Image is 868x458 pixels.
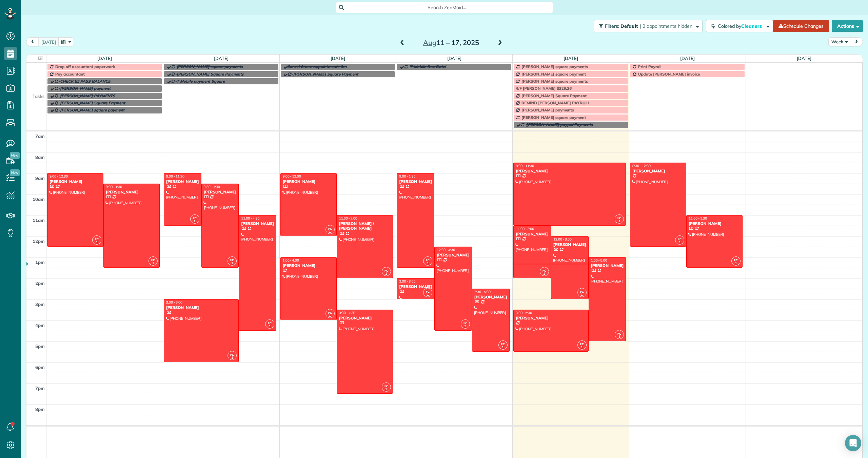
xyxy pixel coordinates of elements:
[734,258,738,262] span: FC
[553,237,572,242] span: 12:00 - 3:00
[50,174,68,179] span: 9:00 - 12:30
[474,295,508,299] div: [PERSON_NAME]
[326,313,334,319] small: 1
[339,311,355,315] span: 3:30 - 7:30
[640,23,692,29] span: | 2 appointments hidden
[214,56,229,61] a: [DATE]
[293,71,358,77] span: [PERSON_NAME] Square Payment
[106,185,122,189] span: 9:30 - 1:30
[35,343,45,349] span: 5pm
[578,344,586,351] small: 1
[516,227,534,231] span: 11:30 - 2:00
[166,179,199,184] div: [PERSON_NAME]
[35,301,45,307] span: 3pm
[268,321,272,325] span: FC
[35,386,45,391] span: 7pm
[521,64,588,69] span: [PERSON_NAME] square payments
[410,64,446,69] span: T-Mobile Due Date!
[60,100,125,105] span: [PERSON_NAME] Square Payment
[399,174,415,179] span: 9:00 - 1:30
[282,263,335,268] div: [PERSON_NAME]
[204,185,220,189] span: 9:30 - 1:30
[773,20,829,32] a: Schedule Changes
[60,86,111,91] span: [PERSON_NAME] payment
[426,258,430,262] span: FC
[328,227,332,230] span: FC
[678,237,682,241] span: FC
[384,384,388,388] span: FC
[718,23,764,29] span: Colored by
[732,260,740,267] small: 1
[689,216,707,221] span: 11:00 - 1:30
[638,64,662,69] span: Print Payroll
[516,164,534,168] span: 8:30 - 11:30
[241,216,259,221] span: 11:00 - 4:30
[26,37,39,46] button: prev
[542,269,546,272] span: FC
[615,334,624,340] small: 1
[105,190,158,194] div: [PERSON_NAME]
[149,260,157,267] small: 1
[339,221,391,231] div: [PERSON_NAME] / [PERSON_NAME]
[193,216,197,220] span: FC
[474,290,491,294] span: 2:30 - 5:30
[591,263,624,268] div: [PERSON_NAME]
[33,238,45,244] span: 12pm
[461,323,470,330] small: 1
[594,20,703,32] button: Filters: Default | 2 appointments hidden
[166,305,237,310] div: [PERSON_NAME]
[675,239,684,246] small: 1
[283,174,301,179] span: 9:00 - 12:00
[423,292,432,298] small: 1
[166,300,182,305] span: 3:00 - 6:00
[10,152,20,159] span: New
[191,218,199,225] small: 1
[95,237,99,241] span: FC
[151,258,155,262] span: FC
[35,133,45,139] span: 7am
[423,38,436,47] span: Aug
[617,332,621,335] span: FC
[632,164,651,168] span: 8:30 - 12:30
[832,20,863,32] button: Actions
[436,253,470,257] div: [PERSON_NAME]
[35,154,45,160] span: 8am
[287,64,347,69] span: Cancel future appointments for:
[590,20,703,32] a: Filters: Default | 2 appointments hidden
[339,216,357,221] span: 11:00 - 2:00
[620,23,638,29] span: Default
[617,216,621,220] span: FC
[166,174,184,179] span: 9:00 - 11:30
[521,93,587,98] span: [PERSON_NAME] Square Payment
[426,290,430,293] span: FC
[553,242,587,247] div: [PERSON_NAME]
[55,71,85,77] span: Pay accountant
[241,221,274,226] div: [PERSON_NAME]
[437,248,455,252] span: 12:30 - 4:30
[35,322,45,328] span: 4pm
[60,107,124,112] span: [PERSON_NAME] square payment
[339,316,391,320] div: [PERSON_NAME]
[35,259,45,265] span: 1pm
[177,64,243,69] span: [PERSON_NAME] square payments
[501,342,505,346] span: FC
[828,37,851,46] button: Week
[33,217,45,223] span: 11am
[49,179,101,184] div: [PERSON_NAME]
[515,169,624,173] div: [PERSON_NAME]
[521,71,586,77] span: [PERSON_NAME] square payment
[845,435,861,451] div: Open Intercom Messenger
[605,23,619,29] span: Filters:
[706,20,773,32] button: Colored byCleaners
[35,365,45,370] span: 6pm
[230,258,234,262] span: FC
[515,86,572,91] span: R/F [PERSON_NAME] $329.36
[331,56,345,61] a: [DATE]
[521,107,574,112] span: [PERSON_NAME] payments
[797,56,811,61] a: [DATE]
[526,122,593,127] span: [PERSON_NAME] paypal Payments
[638,71,700,77] span: Update [PERSON_NAME] invoice
[521,115,586,120] span: [PERSON_NAME] square payment
[382,271,391,277] small: 1
[38,37,59,46] button: [DATE]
